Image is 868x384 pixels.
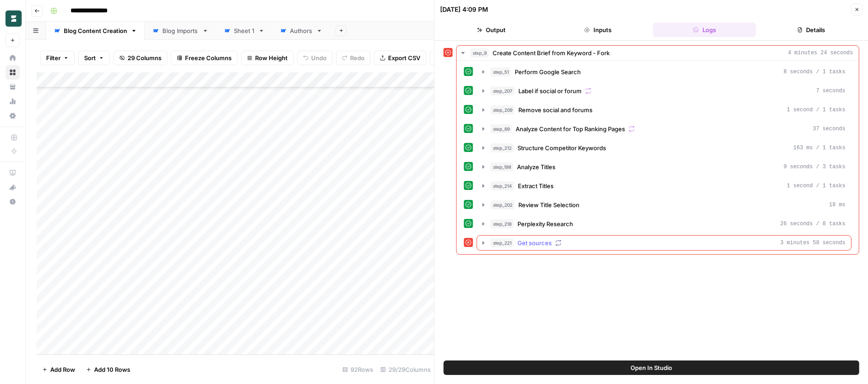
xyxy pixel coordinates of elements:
span: Add Row [50,365,75,374]
span: Row Height [255,53,288,62]
button: Undo [297,51,332,65]
span: Add 10 Rows [94,365,130,374]
button: 3 minutes 58 seconds [477,236,851,250]
span: 37 seconds [813,125,845,133]
div: 4 minutes 24 seconds [457,61,859,254]
span: step_89 [491,124,512,133]
button: Logs [653,23,756,37]
a: Sheet 1 [216,22,272,40]
span: 29 Columns [128,53,161,62]
span: Open In Studio [631,363,672,372]
button: Workspace: Borderless [5,7,20,30]
span: Filter [46,53,61,62]
span: Review Title Selection [518,200,579,209]
a: Home [5,51,20,65]
span: Undo [311,53,327,62]
button: 37 seconds [477,122,851,136]
span: step_218 [491,219,514,228]
span: 163 ms / 1 tasks [793,144,845,152]
button: 29 Columns [114,51,167,65]
span: Freeze Columns [185,53,232,62]
button: Add Row [37,362,81,377]
button: Open In Studio [444,360,859,375]
div: Blog Imports [162,26,199,35]
button: 7 seconds [477,84,851,98]
span: Sort [84,53,96,62]
button: What's new? [5,180,20,194]
span: Structure Competitor Keywords [517,143,606,152]
span: Extract Titles [518,181,554,190]
a: AirOps Academy [5,166,20,180]
span: 1 second / 1 tasks [787,106,845,114]
button: 1 second / 1 tasks [477,103,851,117]
a: Blog Content Creation [46,22,145,40]
span: step_9 [470,48,489,57]
span: 18 ms [829,201,845,209]
span: Analyze Content for Top Ranking Pages [516,124,625,133]
button: Export CSV [374,51,426,65]
span: 7 seconds [816,87,845,95]
a: Browse [5,65,20,80]
span: Analyze Titles [517,162,555,171]
span: step_207 [491,86,515,95]
button: Inputs [546,23,650,37]
div: Blog Content Creation [64,26,127,35]
span: Perplexity Research [517,219,573,228]
button: Row Height [241,51,294,65]
button: 1 second / 1 tasks [477,179,851,193]
button: 18 ms [477,198,851,212]
button: Help + Support [5,194,20,209]
a: Blog Imports [145,22,216,40]
img: Borderless Logo [5,10,22,27]
div: 29/29 Columns [377,362,434,377]
button: Sort [78,51,110,65]
span: step_209 [491,105,515,114]
a: Your Data [5,80,20,94]
span: 3 minutes 58 seconds [780,239,845,247]
span: step_198 [491,162,513,171]
span: 8 seconds / 1 tasks [783,68,845,76]
span: step_51 [491,67,511,76]
span: 4 minutes 24 seconds [788,49,853,57]
span: Export CSV [388,53,420,62]
button: Add 10 Rows [81,362,136,377]
div: 92 Rows [339,362,377,377]
span: Get sources [517,238,552,247]
a: Usage [5,94,20,109]
button: Details [759,23,863,37]
button: 163 ms / 1 tasks [477,141,851,155]
button: Freeze Columns [171,51,237,65]
span: 1 second / 1 tasks [787,182,845,190]
div: Sheet 1 [234,26,255,35]
button: Redo [336,51,370,65]
button: Filter [40,51,75,65]
span: Create Content Brief from Keyword - Fork [493,48,610,57]
a: Settings [5,109,20,123]
span: Redo [350,53,365,62]
button: 8 seconds / 1 tasks [477,65,851,79]
span: step_221 [491,238,514,247]
button: 4 minutes 24 seconds [457,46,859,60]
button: 26 seconds / 8 tasks [477,217,851,231]
span: Remove social and forums [518,105,593,114]
div: Authors [290,26,313,35]
button: Output [440,23,543,37]
span: 26 seconds / 8 tasks [780,220,845,228]
span: Label if social or forum [518,86,582,95]
div: What's new? [6,180,19,194]
button: 9 seconds / 3 tasks [477,160,851,174]
span: Perform Google Search [515,67,581,76]
span: step_212 [491,143,514,152]
span: step_214 [491,181,514,190]
span: step_202 [491,200,515,209]
div: [DATE] 4:09 PM [440,5,488,14]
a: Authors [272,22,330,40]
span: 9 seconds / 3 tasks [783,163,845,171]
